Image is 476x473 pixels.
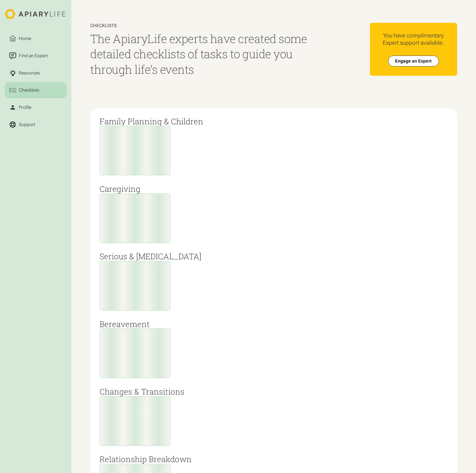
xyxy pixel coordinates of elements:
[99,261,171,311] a: Get expert SupportName
[5,99,67,115] a: Profile
[5,116,67,133] a: Support
[18,52,49,59] div: Find an Expert
[18,104,33,111] div: Profile
[99,396,171,446] a: Get expert SupportName
[388,56,439,66] a: Engage an Expert
[99,185,448,193] h2: Caregiving
[18,121,36,128] div: Support
[18,35,32,42] div: Home
[5,65,67,81] a: Resources
[99,455,448,464] h2: Relationship Breakdown
[5,82,67,98] a: Checklists
[5,30,67,47] a: Home
[99,126,171,175] a: Get expert SupportName
[99,320,448,329] h2: Bereavement
[90,23,310,28] div: Checklists
[18,69,41,76] div: Resources
[90,31,310,77] h1: The ApiaryLife experts have created some detailed checklists of tasks to guide you through life’s...
[18,87,41,94] div: Checklists
[375,32,453,46] div: You have complimentary Expert support available.
[99,252,448,261] h2: Serious & [MEDICAL_DATA]
[99,328,171,378] a: Get expert SupportName
[99,193,171,243] a: Get expert SupportName
[99,117,448,126] h2: Family Planning & Children
[99,387,448,396] h2: Changes & Transitions
[5,48,67,64] a: Find an Expert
